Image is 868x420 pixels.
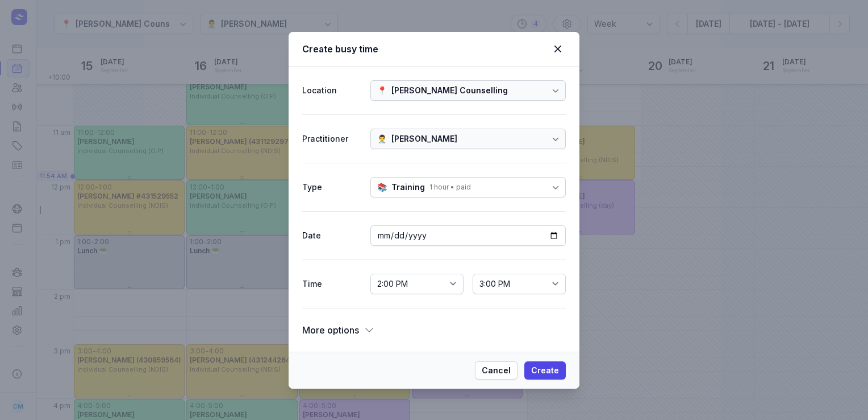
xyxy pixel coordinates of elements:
div: 👨‍⚕️ [377,132,387,146]
span: More options [302,322,359,338]
div: [PERSON_NAME] [391,132,457,146]
div: 1 hour • paid [429,183,471,192]
div: Date [302,229,361,242]
span: Create [531,364,559,377]
span: Cancel [482,364,511,377]
div: Type [302,180,361,194]
button: Cancel [475,361,518,380]
button: Create [524,361,566,380]
div: Time [302,277,361,291]
div: Training [391,180,425,194]
div: Practitioner [302,132,361,146]
div: 📚 [377,180,387,194]
div: Location [302,84,361,97]
div: [PERSON_NAME] Counselling [391,84,508,97]
input: Date [370,225,566,246]
div: 📍 [377,84,387,97]
div: Create busy time [302,42,550,56]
